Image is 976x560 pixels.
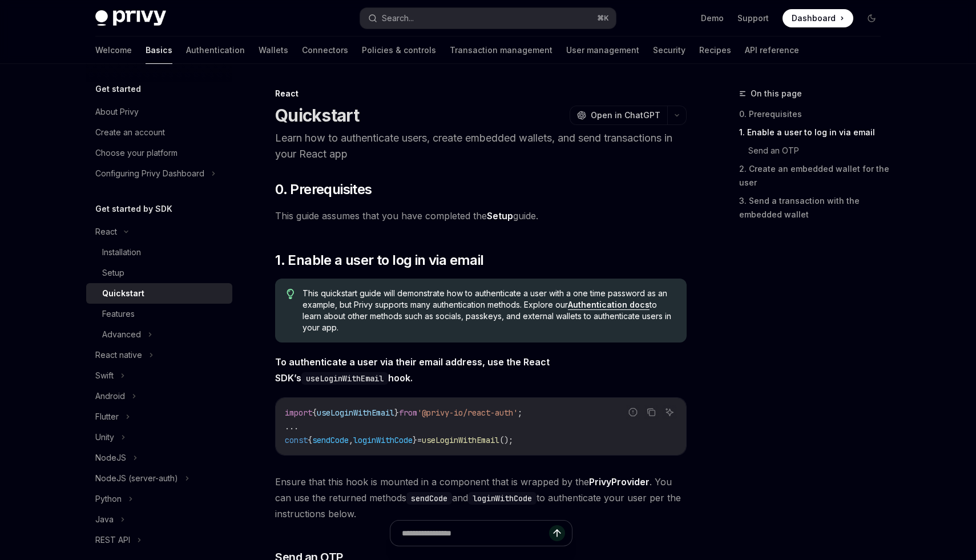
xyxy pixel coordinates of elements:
[312,435,349,445] span: sendCode
[468,492,537,505] code: loginWithCode
[568,300,650,310] a: Authentication docs
[399,408,417,418] span: from
[783,9,853,27] a: Dashboard
[308,435,312,445] span: {
[751,87,802,100] span: On this page
[95,82,141,96] h5: Get started
[102,307,135,321] div: Features
[285,435,308,445] span: const
[95,348,142,362] div: React native
[275,130,687,162] p: Learn how to authenticate users, create embedded wallets, and send transactions in your React app
[862,9,881,27] button: Toggle dark mode
[259,37,288,64] a: Wallets
[701,13,724,24] a: Demo
[303,288,675,333] span: This quickstart guide will demonstrate how to authenticate a user with a one time password as an ...
[95,430,114,444] div: Unity
[95,146,178,160] div: Choose your platform
[570,106,667,125] button: Open in ChatGPT
[86,283,232,304] a: Quickstart
[745,37,799,64] a: API reference
[86,102,232,122] a: About Privy
[349,435,353,445] span: ,
[413,435,417,445] span: }
[653,37,685,64] a: Security
[394,408,399,418] span: }
[422,435,499,445] span: useLoginWithEmail
[285,421,299,432] span: ...
[792,13,836,24] span: Dashboard
[86,242,232,263] a: Installation
[275,208,687,224] span: This guide assumes that you have completed the guide.
[450,37,552,64] a: Transaction management
[95,410,119,424] div: Flutter
[518,408,522,418] span: ;
[748,142,890,160] a: Send an OTP
[95,105,139,119] div: About Privy
[739,160,890,192] a: 2. Create an embedded wallet for the user
[95,533,130,547] div: REST API
[382,11,414,25] div: Search...
[591,110,660,121] span: Open in ChatGPT
[95,126,165,139] div: Create an account
[699,37,731,64] a: Recipes
[186,37,245,64] a: Authentication
[95,451,126,465] div: NodeJS
[95,492,122,506] div: Python
[95,167,204,180] div: Configuring Privy Dashboard
[739,105,890,123] a: 0. Prerequisites
[86,304,232,324] a: Features
[95,472,178,485] div: NodeJS (server-auth)
[597,14,609,23] span: ⌘ K
[662,405,677,420] button: Ask AI
[739,123,890,142] a: 1. Enable a user to log in via email
[95,225,117,239] div: React
[406,492,452,505] code: sendCode
[146,37,172,64] a: Basics
[86,143,232,163] a: Choose your platform
[86,263,232,283] a: Setup
[312,408,317,418] span: {
[102,328,141,341] div: Advanced
[487,210,513,222] a: Setup
[589,476,650,488] a: PrivyProvider
[566,37,639,64] a: User management
[549,525,565,541] button: Send message
[317,408,394,418] span: useLoginWithEmail
[275,356,550,384] strong: To authenticate a user via their email address, use the React SDK’s hook.
[302,37,348,64] a: Connectors
[417,435,422,445] span: =
[275,105,360,126] h1: Quickstart
[275,474,687,522] span: Ensure that this hook is mounted in a component that is wrapped by the . You can use the returned...
[275,180,372,199] span: 0. Prerequisites
[86,122,232,143] a: Create an account
[95,369,114,382] div: Swift
[95,10,166,26] img: dark logo
[95,202,172,216] h5: Get started by SDK
[644,405,659,420] button: Copy the contents from the code block
[95,513,114,526] div: Java
[417,408,518,418] span: '@privy-io/react-auth'
[499,435,513,445] span: ();
[95,37,132,64] a: Welcome
[285,408,312,418] span: import
[95,389,125,403] div: Android
[360,8,616,29] button: Search...⌘K
[102,287,144,300] div: Quickstart
[102,266,124,280] div: Setup
[275,88,687,99] div: React
[362,37,436,64] a: Policies & controls
[737,13,769,24] a: Support
[301,372,388,385] code: useLoginWithEmail
[102,245,141,259] div: Installation
[287,289,295,299] svg: Tip
[275,251,483,269] span: 1. Enable a user to log in via email
[626,405,640,420] button: Report incorrect code
[739,192,890,224] a: 3. Send a transaction with the embedded wallet
[353,435,413,445] span: loginWithCode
